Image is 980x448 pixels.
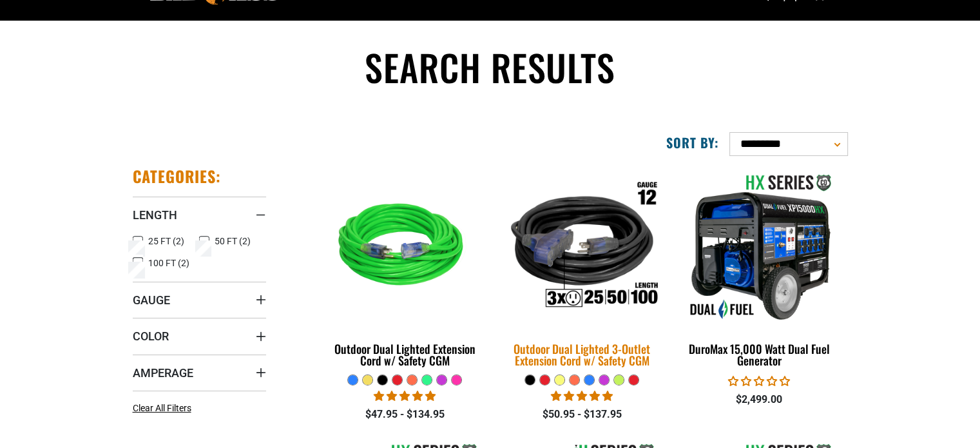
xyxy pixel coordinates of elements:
[133,44,848,91] h1: Search results
[728,375,790,387] span: 0.00 stars
[133,318,266,354] summary: Color
[133,282,266,318] summary: Gauge
[492,164,672,329] img: Outdoor Dual Lighted 3-Outlet Extension Cord w/ Safety CGM
[666,134,719,151] label: Sort by:
[133,329,169,344] span: Color
[678,173,840,321] img: DuroMax 15,000 Watt Dual Fuel Generator
[503,407,660,422] div: $50.95 - $137.95
[148,258,189,268] span: 100 FT (2)
[326,407,484,422] div: $47.95 - $134.95
[133,197,266,233] summary: Length
[323,173,486,321] img: green
[215,237,251,246] span: 50 FT (2)
[680,166,838,374] a: DuroMax 15,000 Watt Dual Fuel Generator DuroMax 15,000 Watt Dual Fuel Generator
[133,293,170,307] span: Gauge
[326,343,484,366] div: Outdoor Dual Lighted Extension Cord w/ Safety CGM
[148,237,184,246] span: 25 FT (2)
[133,208,177,222] span: Length
[374,390,436,402] span: 4.81 stars
[551,390,613,402] span: 4.80 stars
[503,166,660,374] a: Outdoor Dual Lighted 3-Outlet Extension Cord w/ Safety CGM Outdoor Dual Lighted 3-Outlet Extensio...
[133,403,191,413] span: Clear All Filters
[133,402,197,415] a: Clear All Filters
[133,365,193,380] span: Amperage
[133,355,266,391] summary: Amperage
[680,343,838,366] div: DuroMax 15,000 Watt Dual Fuel Generator
[326,166,484,374] a: green Outdoor Dual Lighted Extension Cord w/ Safety CGM
[133,166,222,186] h2: Categories:
[503,343,660,366] div: Outdoor Dual Lighted 3-Outlet Extension Cord w/ Safety CGM
[680,392,838,407] div: $2,499.00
